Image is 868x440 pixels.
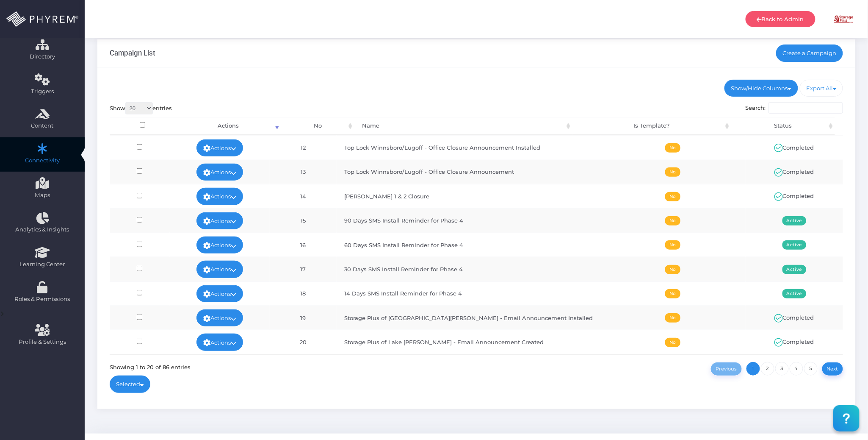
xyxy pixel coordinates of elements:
span: No [665,240,680,250]
span: Content [6,122,79,130]
span: Completed [774,192,814,199]
label: Show entries [110,102,172,114]
span: No [665,289,680,298]
a: Actions [196,261,243,278]
span: No [665,338,680,347]
a: 1 [746,362,760,376]
span: Analytics & Insights [6,226,79,234]
td: 14 Days SMS Install Reminder for Phase 4 [337,281,600,306]
a: Next [822,362,843,376]
span: No [665,265,680,274]
label: Search: [746,102,843,114]
span: No [665,216,680,226]
td: 13 [270,160,337,184]
td: 18 [270,281,337,306]
a: Actions [196,212,243,229]
span: Active [782,216,807,226]
img: ic_active.svg [774,338,783,347]
a: Show/Hide Columns [724,80,798,97]
td: Storage Plus of Lake [PERSON_NAME] - Email Announcement Created [337,330,600,354]
td: 19 [270,306,337,330]
td: Top Lock Winnsboro/Lugoff - Office Closure Announcement [337,160,600,184]
th: Is Template?: activate to sort column ascending [572,117,731,135]
th: Actions [175,117,281,135]
img: ic_active.svg [774,144,783,152]
a: Actions [196,188,243,205]
a: Actions [196,285,243,302]
td: 60 Days SMS Install Reminder for Phase 4 [337,233,600,257]
span: Completed [774,144,814,151]
a: Actions [196,334,243,351]
span: Roles & Permissions [6,295,79,304]
span: No [665,192,680,201]
img: ic_active.svg [774,192,783,201]
select: Showentries [125,102,153,114]
span: Active [782,240,807,250]
span: Triggers [6,87,79,96]
a: 4 [790,362,803,376]
span: Maps [35,191,50,200]
a: Back to Admin [746,11,815,27]
td: Top Lock Winnsboro/Lugoff - Office Closure Announcement Installed [337,136,600,160]
a: Actions [196,237,243,253]
td: [PERSON_NAME] 1 & 2 Closure [337,184,600,208]
span: Learning Center [6,260,79,269]
td: 12 [270,136,337,160]
a: Actions [196,309,243,326]
span: Profile & Settings [19,338,66,346]
td: 30 Days SMS Install Reminder for Phase 4 [337,257,600,281]
span: Directory [6,53,79,61]
td: 14 [270,184,337,208]
td: 16 [270,233,337,257]
span: Connectivity [6,156,79,165]
a: Actions [196,139,243,156]
img: ic_active.svg [774,314,783,323]
th: Name: activate to sort column ascending [354,117,572,135]
a: Actions [196,164,243,181]
input: Search: [768,102,843,114]
a: 3 [775,362,789,376]
a: Selected [110,376,151,393]
span: Completed [774,168,814,175]
th: Status: activate to sort column ascending [731,117,835,135]
span: Active [782,289,807,298]
span: Completed [774,314,814,321]
td: Storage Plus of [GEOGRAPHIC_DATA][PERSON_NAME] - Email Announcement Installed [337,306,600,330]
th: No: activate to sort column ascending [281,117,354,135]
div: Showing 1 to 20 of 86 entries [110,361,191,371]
a: Create a Campaign [776,45,843,61]
a: 5 [804,362,818,376]
td: 90 Days SMS Install Reminder for Phase 4 [337,209,600,233]
a: Export All [800,80,843,97]
span: No [665,143,680,153]
span: Active [782,265,807,274]
h3: Campaign List [110,49,156,57]
span: No [665,313,680,323]
td: 15 [270,209,337,233]
img: ic_active.svg [774,168,783,177]
td: 20 [270,330,337,354]
a: 2 [761,362,774,376]
span: Completed [774,338,814,345]
td: 17 [270,257,337,281]
span: No [665,167,680,177]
